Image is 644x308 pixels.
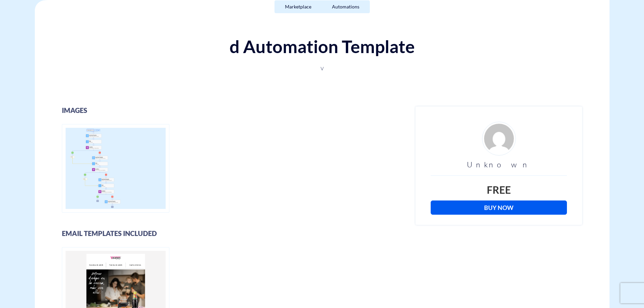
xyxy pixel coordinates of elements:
a: Automations [321,0,370,13]
h1: d Automation Template [42,37,603,56]
a: Marketplace [275,0,322,13]
a: Buy Now [431,200,567,215]
h3: images [62,106,406,114]
h3: Unknown [431,161,567,169]
div: Free [431,183,567,197]
p: v [98,63,547,73]
img: d4fe36f24926ae2e6254bfc5557d6d03 [482,122,516,156]
h3: Email Templates Included [62,230,406,237]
